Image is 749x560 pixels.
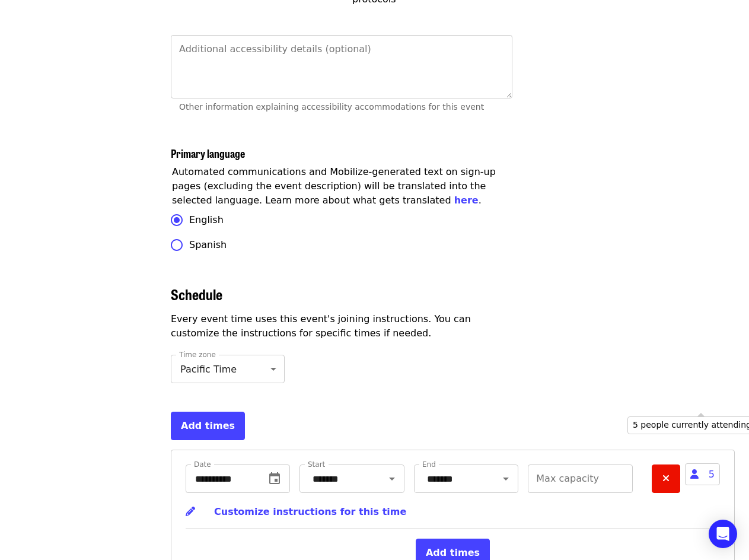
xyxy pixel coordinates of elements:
[422,461,436,468] label: End
[171,355,285,383] div: Pacific Time
[186,498,406,526] button: Customize instructions for this time
[498,470,514,487] button: Open
[662,473,670,484] i: times icon
[384,470,400,487] button: Open
[171,412,245,440] button: Add times
[171,312,512,341] p: Every event time uses this event's joining instructions. You can customize the instructions for s...
[685,463,720,485] span: 5
[194,461,211,468] label: Date
[709,520,737,548] div: Open Intercom Messenger
[454,195,479,206] a: here
[528,464,632,493] input: Max capacity
[172,166,496,206] span: Automated communications and Mobilize-generated text on sign-up pages (excluding the event descri...
[179,102,484,112] span: Other information explaining accessibility accommodations for this event
[179,351,216,358] label: Time zone
[189,238,227,252] span: Spanish
[171,284,222,304] span: Schedule
[186,506,195,517] i: pencil icon
[171,36,512,98] textarea: [object Object]
[171,145,245,161] span: Primary language
[214,506,406,517] span: Customize instructions for this time
[690,469,699,480] i: user icon
[308,461,325,468] label: Start
[260,464,289,493] button: change date
[652,464,680,493] button: Remove
[189,213,224,227] span: English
